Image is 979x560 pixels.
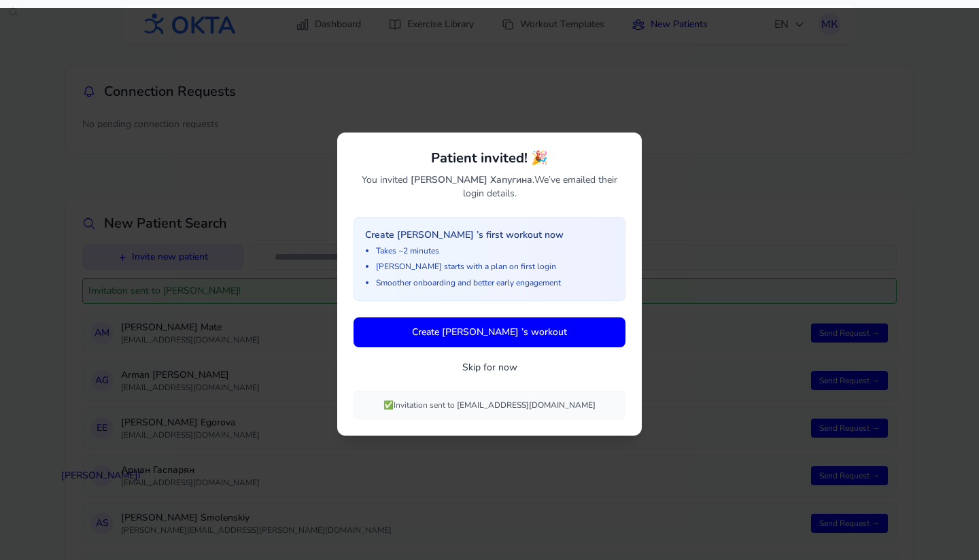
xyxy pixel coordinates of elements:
button: Create [PERSON_NAME] ’s workout [354,317,625,347]
button: Skip for now [354,355,625,380]
h2: Patient invited! 🎉 [354,149,625,168]
li: Takes ~2 minutes [376,245,614,258]
p: ✅ Invitation sent to [362,400,617,410]
li: Smoother onboarding and better early engagement [376,277,614,290]
span: [EMAIL_ADDRESS][DOMAIN_NAME] [457,400,596,410]
span: [PERSON_NAME] Хапугина [411,173,532,186]
p: You invited . We’ve emailed their login details. [354,173,625,200]
h3: Create [PERSON_NAME] ’s first workout now [365,228,614,242]
li: [PERSON_NAME] starts with a plan on first login [376,260,614,274]
img: OKTA logo [139,7,237,42]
